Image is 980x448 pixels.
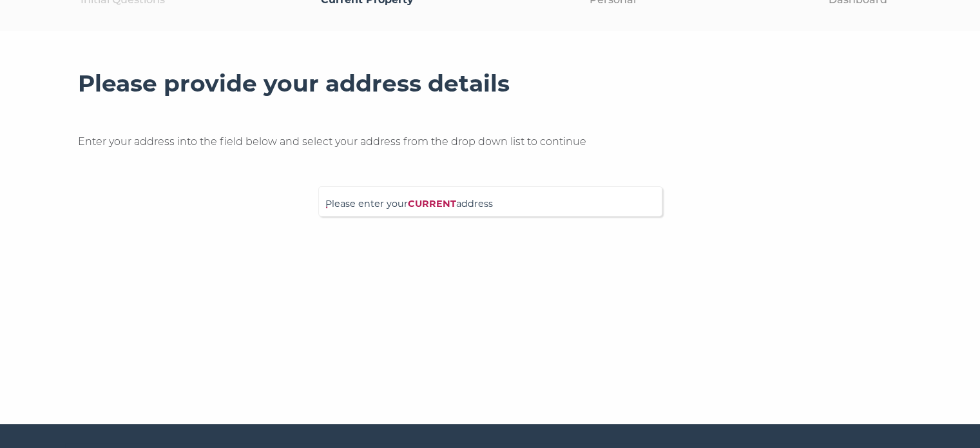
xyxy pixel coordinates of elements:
[78,70,903,98] h3: Please provide your address details
[325,197,655,219] span: Please enter your address
[78,133,903,150] p: Enter your address into the field below and select your address from the drop down list to continue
